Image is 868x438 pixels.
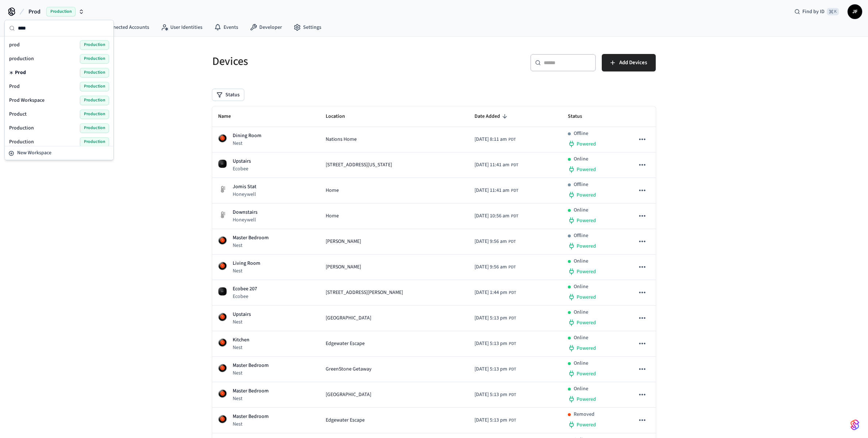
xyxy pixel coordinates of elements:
span: [DATE] 8:11 am [474,136,507,143]
span: Production [9,124,34,132]
span: Nations Home [326,136,357,143]
span: Home [326,187,339,194]
span: PDT [509,315,516,322]
p: Nest [233,318,251,326]
span: [GEOGRAPHIC_DATA] [326,314,371,322]
p: Honeywell [233,216,257,224]
span: GreenStone Getaway [326,365,372,373]
span: Home [326,212,339,220]
span: production [9,55,34,62]
a: Events [208,21,244,34]
span: ⌘ K [827,8,839,15]
div: America/Los_Angeles [474,161,518,169]
img: thermostat_fallback [218,210,227,219]
span: Prod [28,7,40,16]
a: Developer [244,21,288,34]
span: PDT [511,213,518,220]
span: New Workspace [17,149,51,157]
button: JF [848,4,862,19]
span: Powered [577,166,596,173]
span: [DATE] 11:41 am [474,161,509,169]
p: Nest [233,140,261,147]
span: Powered [577,268,596,275]
span: [DATE] 1:44 pm [474,289,507,296]
img: nest_learning_thermostat [218,364,227,372]
span: JF [848,5,861,18]
div: America/Los_Angeles [474,340,516,348]
button: Add Devices [602,54,656,71]
span: [DATE] 10:56 am [474,212,509,220]
span: PDT [509,341,516,347]
span: Location [326,111,354,122]
p: Nest [233,420,269,428]
span: Powered [577,217,596,224]
span: PDT [509,290,516,296]
span: Status [568,111,592,122]
p: Online [574,206,588,214]
span: [DATE] 11:41 am [474,187,509,194]
p: Master Bedroom [233,387,269,395]
span: [DATE] 5:13 pm [474,391,507,399]
span: prod [9,41,20,49]
span: Powered [577,345,596,352]
img: nest_learning_thermostat [218,338,227,347]
div: America/Los_Angeles [474,391,516,399]
p: Online [574,385,588,393]
p: Jomis Stat [233,183,256,191]
span: Date Added [474,111,509,122]
span: Production [80,68,109,77]
p: Master Bedroom [233,234,269,242]
div: America/Los_Angeles [474,314,516,322]
p: Online [574,360,588,367]
p: Nest [233,344,249,351]
span: Powered [577,191,596,199]
span: Production [80,54,109,63]
p: Ecobee 207 [233,285,257,293]
span: PDT [511,162,518,168]
span: Prod [15,69,26,76]
p: Upstairs [233,158,251,165]
span: Edgewater Escape [326,416,365,424]
div: America/Los_Angeles [474,263,516,271]
p: Nest [233,369,269,377]
span: Powered [577,421,596,429]
span: [DATE] 5:13 pm [474,365,507,373]
p: Upstairs [233,311,251,318]
p: Online [574,309,588,316]
span: Product [9,111,27,118]
span: Powered [577,396,596,403]
span: Add Devices [619,58,647,67]
span: Edgewater Escape [326,340,365,348]
p: Kitchen [233,336,249,344]
img: nest_learning_thermostat [218,134,227,143]
span: [PERSON_NAME] [326,238,361,245]
span: PDT [508,239,516,245]
p: Online [574,257,588,265]
img: ecobee_lite_3 [218,159,227,168]
p: Offline [574,181,588,189]
div: America/Los_Angeles [474,416,516,424]
h5: Devices [212,54,430,69]
a: Settings [288,21,327,34]
p: Nest [233,395,269,402]
span: Powered [577,243,596,250]
span: PDT [508,264,516,271]
div: Suggestions [5,36,113,146]
p: Living Room [233,260,260,267]
span: Powered [577,319,596,326]
span: Production [80,82,109,91]
span: Powered [577,294,596,301]
span: [PERSON_NAME] [326,263,361,271]
div: Find by ID⌘ K [788,5,845,18]
img: thermostat_fallback [218,185,227,194]
span: [DATE] 9:56 am [474,263,507,271]
p: Dining Room [233,132,261,140]
span: PDT [509,417,516,424]
p: Offline [574,232,588,240]
a: Connected Accounts [89,21,155,34]
p: Offline [574,130,588,137]
span: PDT [511,187,518,194]
span: Prod [9,83,20,90]
p: Master Bedroom [233,362,269,369]
div: America/Los_Angeles [474,212,518,220]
